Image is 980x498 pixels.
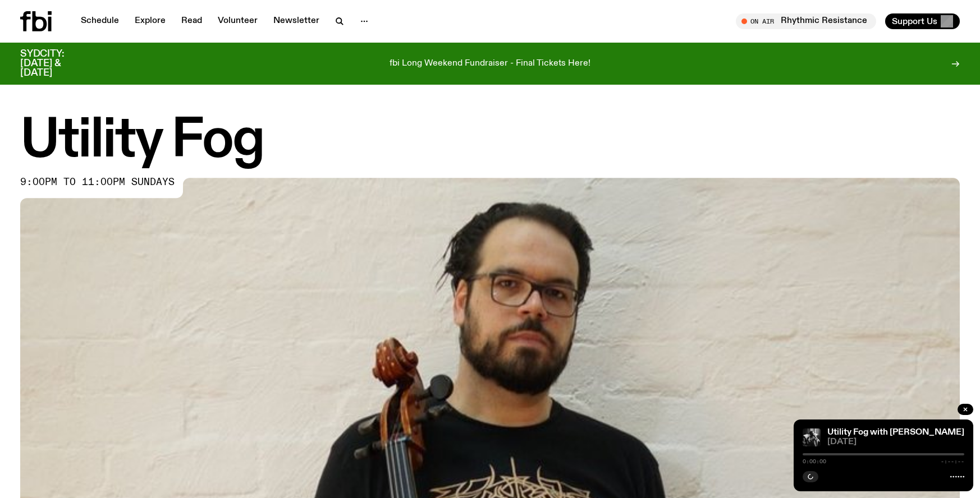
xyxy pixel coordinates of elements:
[211,13,264,29] a: Volunteer
[803,459,826,464] span: 0:00:00
[941,459,964,464] span: -:--:--
[736,13,876,29] button: On AirRhythmic Resistance
[20,49,92,78] h3: SYDCITY: [DATE] & [DATE]
[267,13,326,29] a: Newsletter
[74,13,126,29] a: Schedule
[827,428,964,437] a: Utility Fog with [PERSON_NAME]
[128,13,172,29] a: Explore
[20,178,175,187] span: 9:00pm to 11:00pm sundays
[803,428,821,446] img: Cover of Ho99o9's album Tomorrow We Escape
[892,16,937,26] span: Support Us
[885,13,960,29] button: Support Us
[175,13,209,29] a: Read
[20,116,960,167] h1: Utility Fog
[390,59,590,69] p: fbi Long Weekend Fundraiser - Final Tickets Here!
[827,438,964,446] span: [DATE]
